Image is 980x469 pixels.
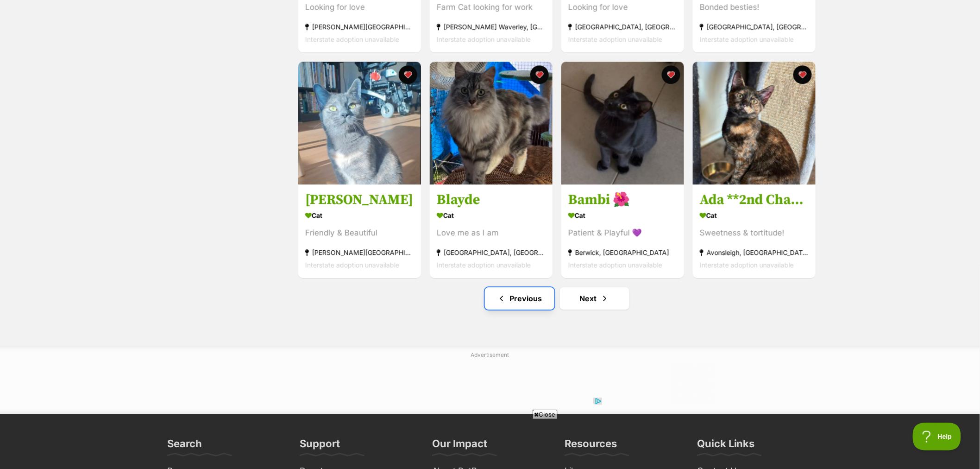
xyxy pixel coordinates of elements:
[700,21,809,33] div: [GEOGRAPHIC_DATA], [GEOGRAPHIC_DATA]
[662,65,680,84] button: favourite
[700,36,794,44] span: Interstate adoption unavailable
[568,21,677,33] div: [GEOGRAPHIC_DATA], [GEOGRAPHIC_DATA]
[297,287,817,310] nav: Pagination
[700,1,809,14] div: Bonded besties!
[560,287,629,310] a: Next page
[300,437,340,456] h3: Support
[298,184,421,278] a: [PERSON_NAME] Cat Friendly & Beautiful [PERSON_NAME][GEOGRAPHIC_DATA] Interstate adoption unavail...
[793,65,812,84] button: favourite
[568,261,662,269] span: Interstate adoption unavailable
[265,363,715,405] iframe: Advertisement
[305,227,414,239] div: Friendly & Beautiful
[437,191,546,209] h3: Blayde
[167,437,202,456] h3: Search
[305,1,414,14] div: Looking for love
[561,62,684,184] img: Bambi 🌺
[913,423,961,450] iframe: Help Scout Beacon - Open
[437,21,546,33] div: [PERSON_NAME] Waverley, [GEOGRAPHIC_DATA]
[568,209,677,222] div: Cat
[437,261,531,269] span: Interstate adoption unavailable
[298,62,421,184] img: Mumma Rosie
[693,184,816,278] a: Ada **2nd Chance Cat Rescue** Cat Sweetness & tortitude! Avonsleigh, [GEOGRAPHIC_DATA] Interstate...
[700,246,809,259] div: Avonsleigh, [GEOGRAPHIC_DATA]
[533,410,558,419] span: Close
[568,36,662,44] span: Interstate adoption unavailable
[568,246,677,259] div: Berwick, [GEOGRAPHIC_DATA]
[700,261,794,269] span: Interstate adoption unavailable
[430,184,553,278] a: Blayde Cat Love me as I am [GEOGRAPHIC_DATA], [GEOGRAPHIC_DATA] Interstate adoption unavailable f...
[437,227,546,239] div: Love me as I am
[399,65,417,84] button: favourite
[700,209,809,222] div: Cat
[561,184,684,278] a: Bambi 🌺 Cat Patient & Playful 💜 Berwick, [GEOGRAPHIC_DATA] Interstate adoption unavailable favourite
[321,423,659,464] iframe: Advertisement
[568,227,677,239] div: Patient & Playful 💜
[693,62,816,184] img: Ada **2nd Chance Cat Rescue**
[530,65,549,84] button: favourite
[305,191,414,209] h3: [PERSON_NAME]
[568,191,677,209] h3: Bambi 🌺
[430,62,553,184] img: Blayde
[305,246,414,259] div: [PERSON_NAME][GEOGRAPHIC_DATA]
[305,261,399,269] span: Interstate adoption unavailable
[700,227,809,239] div: Sweetness & tortitude!
[305,21,414,33] div: [PERSON_NAME][GEOGRAPHIC_DATA]
[305,209,414,222] div: Cat
[437,36,531,44] span: Interstate adoption unavailable
[485,287,554,310] a: Previous page
[700,191,809,209] h3: Ada **2nd Chance Cat Rescue**
[305,36,399,44] span: Interstate adoption unavailable
[437,209,546,222] div: Cat
[437,246,546,259] div: [GEOGRAPHIC_DATA], [GEOGRAPHIC_DATA]
[697,437,755,456] h3: Quick Links
[437,1,546,14] div: Farm Cat looking for work
[568,1,677,14] div: Looking for love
